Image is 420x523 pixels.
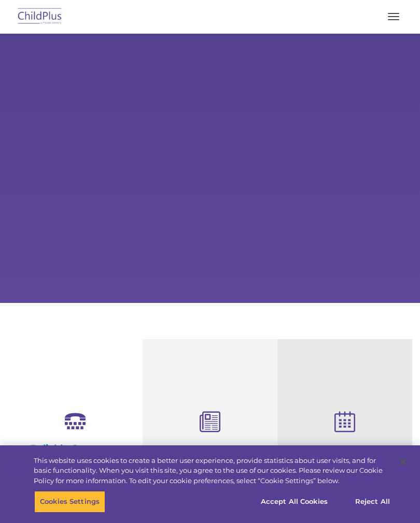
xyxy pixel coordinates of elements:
button: Reject All [340,491,405,513]
h4: Reliable Customer Support [16,443,135,466]
img: ChildPlus by Procare Solutions [16,5,64,29]
button: Cookies Settings [34,491,105,513]
div: This website uses cookies to create a better user experience, provide statistics about user visit... [34,456,391,486]
h4: Free Regional Meetings [285,444,404,456]
button: Close [392,451,415,473]
button: Accept All Cookies [255,491,333,513]
h4: Child Development Assessments in ChildPlus [150,444,270,478]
